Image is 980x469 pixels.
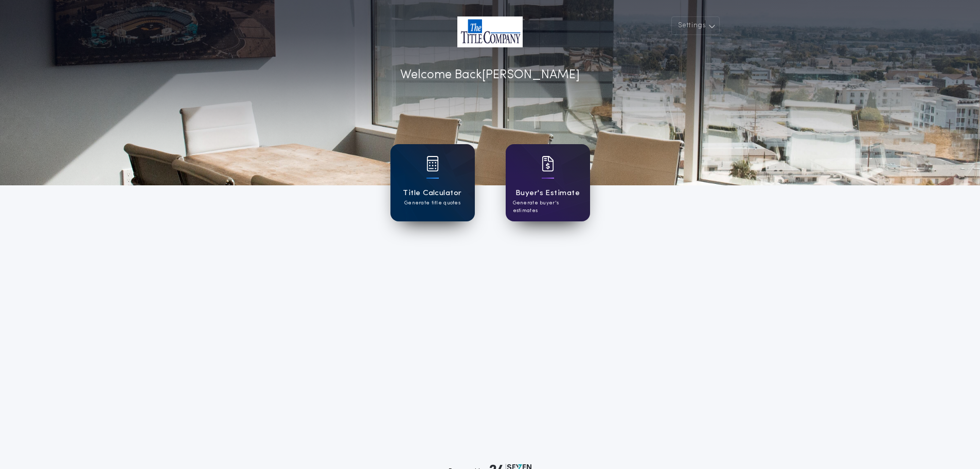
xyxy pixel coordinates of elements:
p: Welcome Back [PERSON_NAME] [400,66,580,84]
img: card icon [542,156,554,171]
button: Settings [671,16,720,35]
img: card icon [426,156,439,171]
h1: Title Calculator [403,187,461,199]
a: card iconTitle CalculatorGenerate title quotes [390,144,475,221]
a: card iconBuyer's EstimateGenerate buyer's estimates [506,144,590,221]
img: account-logo [457,16,523,47]
p: Generate buyer's estimates [513,199,583,215]
h1: Buyer's Estimate [515,187,580,199]
p: Generate title quotes [404,199,460,207]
